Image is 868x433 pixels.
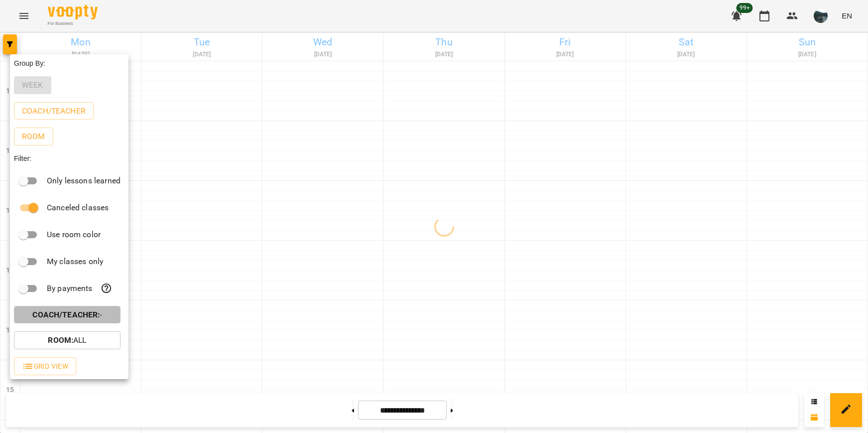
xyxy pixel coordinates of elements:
[47,283,93,294] p: By payments
[22,131,45,143] p: Room
[47,256,103,268] p: My classes only
[48,334,86,346] p: All
[14,128,53,145] button: Room
[48,335,73,345] b: Room :
[47,202,109,214] p: Canceled classes
[14,357,76,375] button: Grid View
[47,175,121,187] p: Only lessons learned
[14,306,121,324] button: Coach/Teacher:-
[32,309,102,321] p: -
[47,229,101,241] p: Use room color
[14,331,121,349] button: Room:All
[32,310,100,319] b: Coach/Teacher :
[22,360,68,372] span: Grid View
[22,105,86,117] p: Coach/Teacher
[10,149,128,167] div: Filter:
[14,102,94,120] button: Coach/Teacher
[10,54,128,72] div: Group By:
